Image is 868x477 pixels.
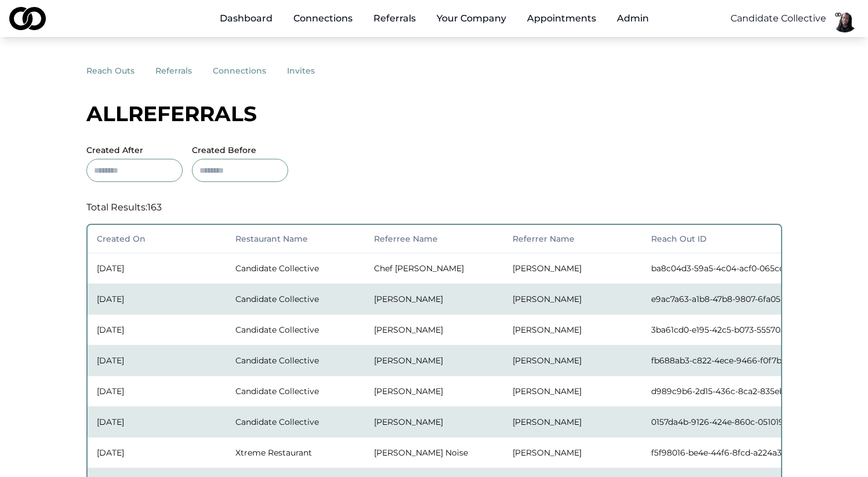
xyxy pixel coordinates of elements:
[518,7,605,30] a: Appointments
[642,376,780,406] td: d989c9b6-2d15-436c-8ca2-835ebeee12f1
[642,225,780,253] th: Reach Out ID
[155,60,213,81] button: referrals
[284,7,362,30] a: Connections
[608,7,658,30] button: Admin
[88,345,226,376] td: [DATE]
[427,7,515,30] button: Your Company
[503,314,642,345] td: [PERSON_NAME]
[642,314,780,345] td: 3ba61cd0-e195-42c5-b073-555705f0e857
[365,376,503,406] td: [PERSON_NAME]
[226,437,365,468] td: Xtreme Restaurant
[88,376,226,406] td: [DATE]
[192,146,288,154] label: Created Before
[365,225,503,253] th: Referree Name
[503,406,642,437] td: [PERSON_NAME]
[226,283,365,314] td: Candidate Collective
[503,283,642,314] td: [PERSON_NAME]
[365,283,503,314] td: [PERSON_NAME]
[88,314,226,345] td: [DATE]
[642,437,780,468] td: f5f98016-be4e-44f6-8fcd-a224a36aa871
[503,345,642,376] td: [PERSON_NAME]
[88,406,226,437] td: [DATE]
[226,314,365,345] td: Candidate Collective
[88,225,226,253] th: Created On
[213,60,287,81] button: connections
[365,314,503,345] td: [PERSON_NAME]
[86,102,782,125] div: All referrals
[9,7,46,30] img: logo
[642,345,780,376] td: fb688ab3-c822-4ece-9466-f0f7b92d4695
[642,406,780,437] td: 0157da4b-9126-424e-860c-05101977ae59
[365,253,503,283] td: Chef [PERSON_NAME]
[88,437,226,468] td: [DATE]
[831,5,859,32] img: fc566690-cf65-45d8-a465-1d4f683599e2-basimCC1-profile_picture.png
[86,146,183,154] label: Created After
[503,437,642,468] td: [PERSON_NAME]
[226,253,365,283] td: Candidate Collective
[642,253,780,283] td: ba8c04d3-59a5-4c04-acf0-065cd63a36a3
[88,253,226,283] td: [DATE]
[503,253,642,283] td: [PERSON_NAME]
[226,345,365,376] td: Candidate Collective
[210,7,282,30] a: Dashboard
[731,12,826,26] button: Candidate Collective
[226,376,365,406] td: Candidate Collective
[503,225,642,253] th: Referrer Name
[88,283,226,314] td: [DATE]
[226,406,365,437] td: Candidate Collective
[642,283,780,314] td: e9ac7a63-a1b8-47b8-9807-6fa05ac0714d
[210,7,658,30] nav: Main
[365,437,503,468] td: [PERSON_NAME] Noise
[86,60,155,81] button: reach outs
[503,376,642,406] td: [PERSON_NAME]
[86,201,782,214] div: Total Results: 163
[365,345,503,376] td: [PERSON_NAME]
[364,7,425,30] a: Referrals
[226,225,365,253] th: Restaurant Name
[365,406,503,437] td: [PERSON_NAME]
[287,60,336,81] button: invites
